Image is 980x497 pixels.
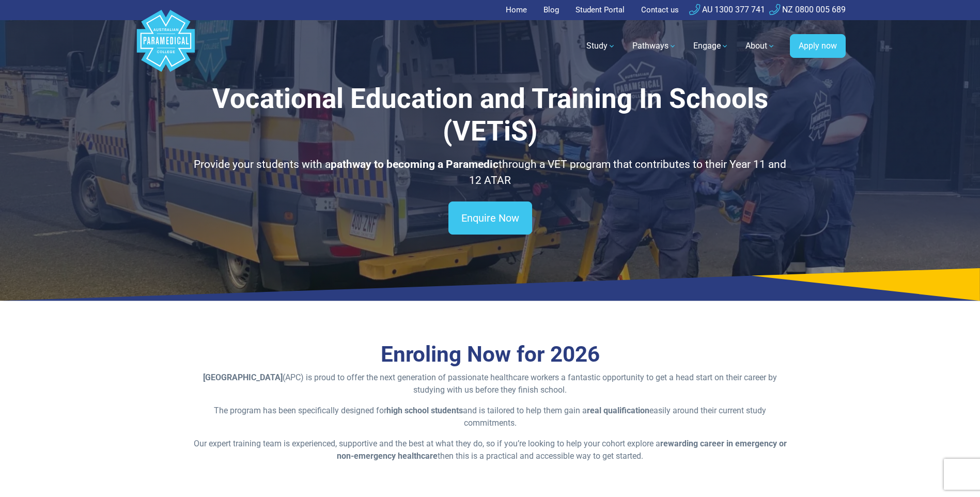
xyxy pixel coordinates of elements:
[188,405,792,429] p: The program has been specifically designed for and is tailored to help them gain a easily around ...
[203,372,283,382] strong: [GEOGRAPHIC_DATA]
[188,438,792,462] p: Our expert training team is experienced, supportive and the best at what they do, so if you’re lo...
[739,32,782,60] a: About
[769,5,846,14] a: NZ 0800 005 689
[687,32,735,60] a: Engage
[626,32,683,60] a: Pathways
[448,201,532,235] a: Enquire Now
[188,371,792,396] p: (APC) is proud to offer the next generation of passionate healthcare workers a fantastic opportun...
[188,83,792,148] h1: Vocational Education and Training In Schools (VETiS)
[386,406,463,415] strong: high school students
[790,34,846,58] a: Apply now
[587,406,649,415] strong: real qualification
[689,5,765,14] a: AU 1300 377 741
[580,32,622,60] a: Study
[331,158,499,170] strong: pathway to becoming a Paramedic
[188,341,792,368] h3: Enroling Now for 2026
[188,157,792,189] p: Provide your students with a through a VET program that contributes to their Year 11 and 12 ATAR
[135,20,197,72] a: Australian Paramedical College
